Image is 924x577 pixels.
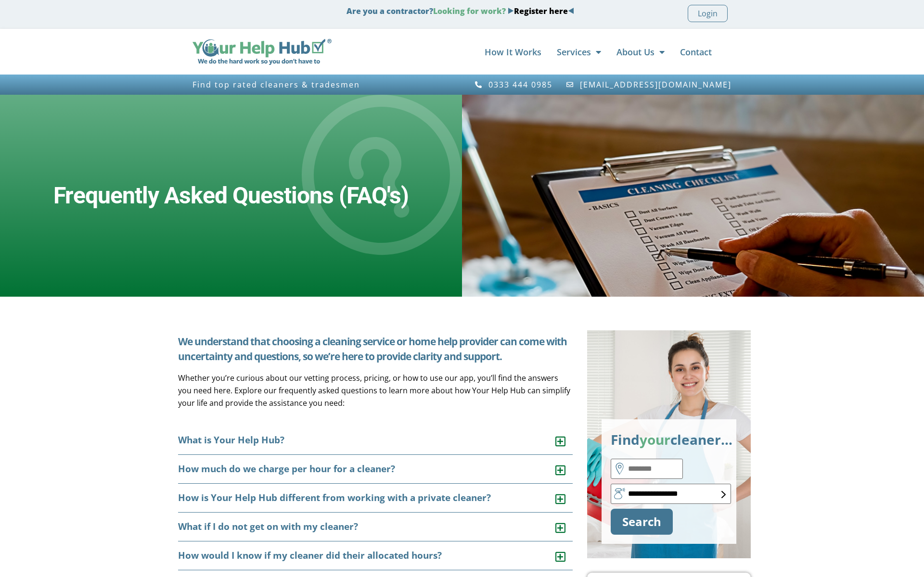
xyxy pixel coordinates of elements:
a: How much do we charge per hour for a cleaner? [178,463,395,475]
a: Contact [680,42,712,62]
button: Search [611,509,673,535]
a: How It Works [485,42,541,62]
h5: We understand that choosing a cleaning service or home help provider can come with uncertainty an... [178,334,573,364]
span: Login [698,7,718,20]
img: Blue Arrow - Right [508,8,514,14]
div: What is Your Help Hub? [178,426,573,455]
a: Login [688,5,728,22]
span: 0333 444 0985 [486,80,552,89]
span: [EMAIL_ADDRESS][DOMAIN_NAME] [577,80,731,89]
img: FAQs - select box form [721,491,726,498]
a: About Us [616,42,665,62]
a: Services [557,42,601,62]
img: Your Help Hub Wide Logo [192,39,332,65]
div: How is Your Help Hub different from working with a private cleaner? [178,484,573,513]
p: Find cleaner… [611,428,727,451]
a: How is Your Help Hub different from working with a private cleaner? [178,491,491,504]
p: Whether you’re curious about our vetting process, pricing, or how to use our app, you’ll find the... [178,372,573,409]
div: What if I do not get on with my cleaner? [178,513,573,541]
strong: Are you a contractor? [346,6,574,16]
div: How much do we charge per hour for a cleaner? [178,455,573,484]
h3: Find top rated cleaners & tradesmen [192,80,457,89]
a: What if I do not get on with my cleaner? [178,520,358,533]
div: How would I know if my cleaner did their allocated hours? [178,541,573,570]
img: Blue Arrow - Left [568,8,574,14]
nav: Menu [341,42,712,62]
span: your [640,430,670,449]
a: Register here [514,6,568,16]
a: How would I know if my cleaner did their allocated hours? [178,549,442,562]
a: What is Your Help Hub? [178,434,284,446]
span: Looking for work? [433,6,506,16]
a: [EMAIL_ADDRESS][DOMAIN_NAME] [566,80,732,89]
h2: Frequently Asked Questions (FAQ's) [53,182,409,210]
a: 0333 444 0985 [474,80,552,89]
